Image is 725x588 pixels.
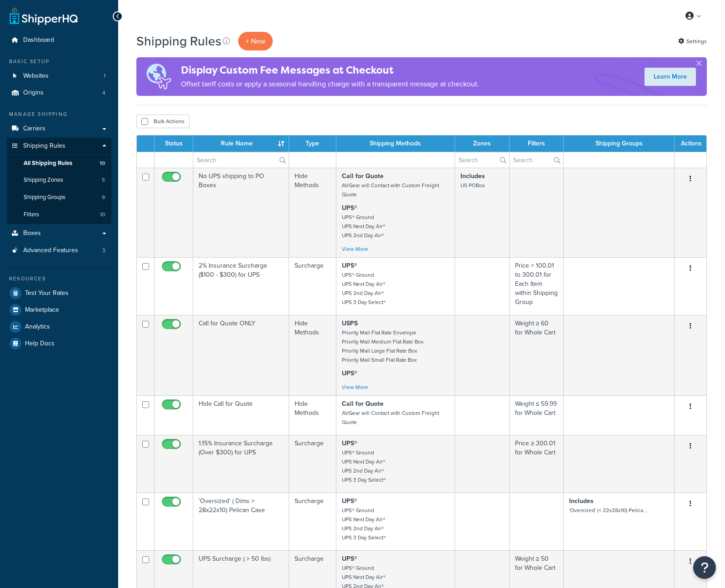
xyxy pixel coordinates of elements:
[289,435,336,493] td: Surcharge
[510,257,564,315] td: Price = 100.01 to 300.01 for Each Item within Shipping Group
[342,181,439,199] small: AVGear will Contact with Custom Freight Quote
[23,72,49,80] span: Websites
[193,152,289,168] input: Search
[193,168,289,257] td: No UPS shipping to PO Boxes
[569,496,594,506] strong: Includes
[23,229,41,237] span: Boxes
[675,135,706,152] th: Actions
[342,554,357,563] strong: UPS®
[25,306,59,314] span: Marketplace
[342,261,357,270] strong: UPS®
[342,319,358,328] strong: USPS
[289,493,336,550] td: Surcharge
[104,72,105,80] span: 1
[645,68,696,86] a: Learn More
[289,168,336,257] td: Hide Methods
[10,7,78,25] a: ShipperHQ Home
[7,85,111,101] li: Origins
[25,323,50,331] span: Analytics
[25,289,69,297] span: Test Your Rates
[7,138,111,224] li: Shipping Rules
[193,135,289,152] th: Rule Name : activate to sort column ascending
[136,57,181,96] img: duties-banner-06bc72dcb5fe05cb3f9472aba00be2ae8eb53ab6f0d8bb03d382ba314ac3c341.png
[342,496,357,506] strong: UPS®
[7,32,111,49] li: Dashboard
[24,211,39,219] span: Filters
[569,506,647,514] small: 'Oversized' (< 22x28x10) Pelica...
[7,242,111,259] li: Advanced Features
[7,172,111,189] li: Shipping Zones
[25,340,55,348] span: Help Docs
[342,245,368,253] a: View More
[510,435,564,493] td: Price ≥ 300.01 for Whole Cart
[102,247,105,254] span: 3
[342,439,357,448] strong: UPS®
[510,135,564,152] th: Filters
[7,155,111,172] a: All Shipping Rules 10
[193,315,289,395] td: Call for Quote ONLY
[342,171,384,181] strong: Call for Quote
[24,159,72,167] span: All Shipping Rules
[102,194,105,201] span: 9
[136,32,221,50] h1: Shipping Rules
[342,448,386,484] small: UPS® Ground UPS Next Day Air® UPS 2nd Day Air® UPS 3 Day Select®
[342,369,357,378] strong: UPS®
[23,247,78,254] span: Advanced Features
[7,285,111,301] a: Test Your Rates
[510,395,564,435] td: Weight ≤ 59.99 for Whole Cart
[7,225,111,242] a: Boxes
[193,435,289,493] td: 1.15% Insurance Surcharge (Over $300) for UPS
[7,335,111,352] a: Help Docs
[23,36,54,44] span: Dashboard
[460,181,485,189] small: US POBox
[193,257,289,315] td: 2% Insurance Surcharge ($100 - $300) for UPS
[510,152,564,168] input: Search
[100,159,105,167] span: 10
[289,135,336,152] th: Type
[23,89,44,97] span: Origins
[678,35,707,48] a: Settings
[289,257,336,315] td: Surcharge
[460,171,485,181] strong: Includes
[193,395,289,435] td: Hide Call for Quote
[181,78,479,90] p: Offset tariff costs or apply a seasonal handling charge with a transparent message at checkout.
[336,135,455,152] th: Shipping Methods
[193,493,289,550] td: 'Oversized' ( Dims > 28x22x10) Pelican Case
[7,85,111,101] a: Origins 4
[342,506,386,542] small: UPS® Ground UPS Next Day Air® UPS 2nd Day Air® UPS 3 Day Select®
[238,32,273,50] p: + New
[7,206,111,223] a: Filters 10
[7,68,111,85] a: Websites 1
[102,89,105,97] span: 4
[7,138,111,154] a: Shipping Rules
[24,176,63,184] span: Shipping Zones
[7,319,111,335] a: Analytics
[7,242,111,259] a: Advanced Features 3
[7,120,111,137] li: Carriers
[342,409,439,426] small: AVGear will Contact with Custom Freight Quote
[7,302,111,318] a: Marketplace
[289,315,336,395] td: Hide Methods
[181,63,479,78] h4: Display Custom Fee Messages at Checkout
[342,383,368,391] a: View More
[23,142,65,150] span: Shipping Rules
[342,271,386,306] small: UPS® Ground UPS Next Day Air® UPS 2nd Day Air® UPS 3 Day Select®
[564,135,675,152] th: Shipping Groups
[342,329,424,364] small: Priority Mail Flat Rate Envelope Priority Mail Medium Flat Rate Box Priority Mail Large Flat Rate...
[7,172,111,189] a: Shipping Zones 5
[100,211,105,219] span: 10
[7,68,111,85] li: Websites
[289,395,336,435] td: Hide Methods
[7,110,111,118] div: Manage Shipping
[342,203,357,213] strong: UPS®
[7,206,111,223] li: Filters
[510,315,564,395] td: Weight ≥ 60 for Whole Cart
[155,135,193,152] th: Status
[136,115,190,128] button: Bulk Actions
[24,194,65,201] span: Shipping Groups
[342,213,385,239] small: UPS® Ground UPS Next Day Air® UPS 2nd Day Air®
[7,275,111,283] div: Resources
